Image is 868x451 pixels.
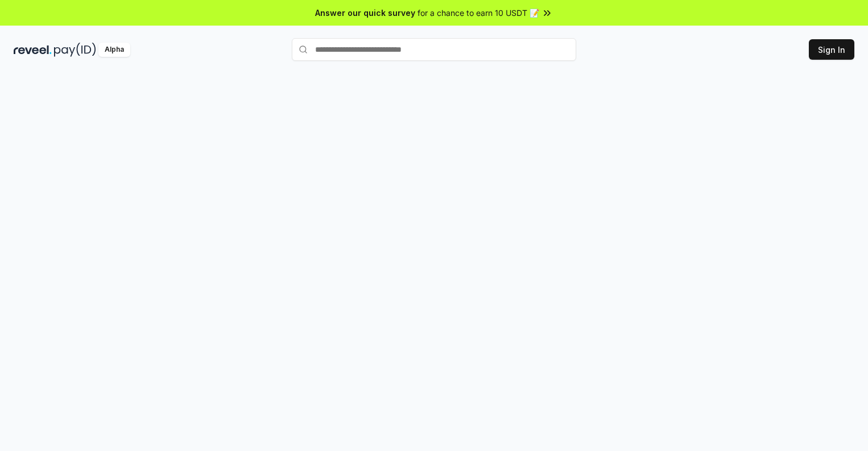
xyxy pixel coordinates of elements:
[315,7,415,19] span: Answer our quick survey
[54,43,96,57] img: pay_id
[809,39,854,60] button: Sign In
[418,7,539,19] span: for a chance to earn 10 USDT 📝
[98,43,130,57] div: Alpha
[14,43,52,57] img: reveel_dark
